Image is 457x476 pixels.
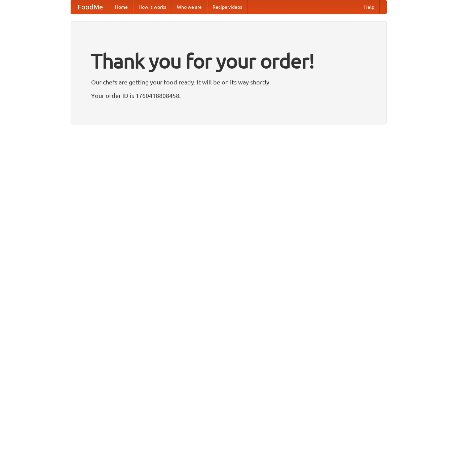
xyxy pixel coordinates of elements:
a: Help [359,0,380,14]
p: Your order ID is 1760418808458. [91,90,366,101]
a: Recipe videos [207,0,247,14]
h1: Thank you for your order! [91,45,366,77]
a: Who we are [172,0,207,14]
a: How it works [133,0,172,14]
a: Home [110,0,133,14]
a: FoodMe [71,0,110,14]
p: Our chefs are getting your food ready. It will be on its way shortly. [91,77,366,87]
